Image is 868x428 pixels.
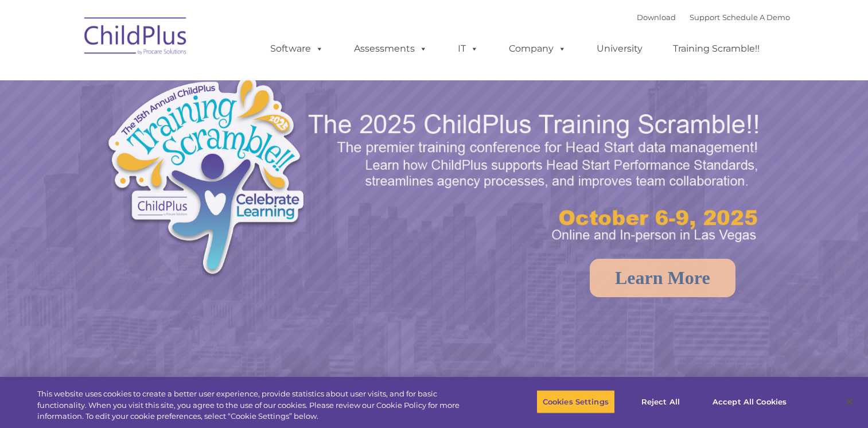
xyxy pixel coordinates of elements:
[625,390,696,414] button: Reject All
[37,388,477,422] div: This website uses cookies to create a better user experience, provide statistics about user visit...
[690,13,720,22] a: Support
[585,37,654,60] a: University
[590,259,735,297] a: Learn More
[661,37,771,60] a: Training Scramble!!
[446,37,490,60] a: IT
[259,37,335,60] a: Software
[837,389,862,414] button: Close
[536,390,615,414] button: Cookies Settings
[637,13,676,22] a: Download
[342,37,439,60] a: Assessments
[722,13,790,22] a: Schedule A Demo
[79,9,193,67] img: ChildPlus by Procare Solutions
[706,390,793,414] button: Accept All Cookies
[637,13,790,22] font: |
[497,37,578,60] a: Company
